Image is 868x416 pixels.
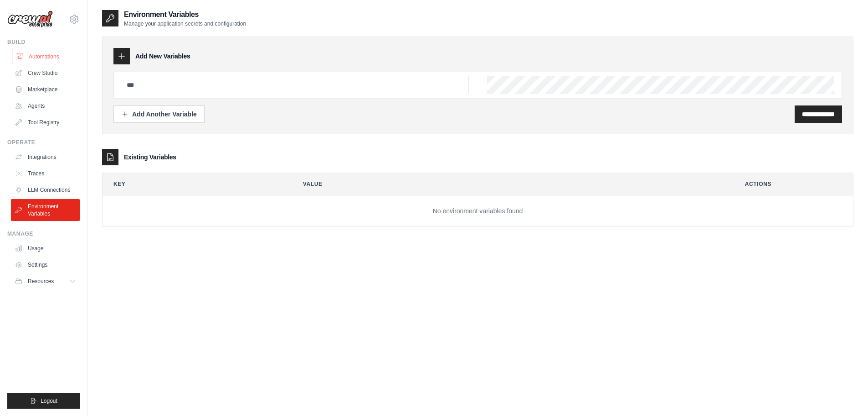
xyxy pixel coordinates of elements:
a: Marketplace [11,82,80,97]
span: Resources [28,278,54,285]
a: Integrations [11,150,80,164]
a: Usage [11,241,80,256]
a: Traces [11,166,80,181]
h3: Add New Variables [135,52,190,61]
div: Manage [7,230,80,237]
div: Add Another Variable [121,110,197,119]
td: No environment variables found [103,195,853,227]
a: LLM Connections [11,183,80,197]
button: Resources [11,274,80,289]
button: Add Another Variable [113,105,205,123]
h3: Existing Variables [124,153,176,162]
a: Environment Variables [11,199,80,221]
span: Logout [41,397,57,405]
div: Operate [7,139,80,146]
p: Manage your application secrets and configuration [124,20,246,27]
th: Key [103,173,285,195]
a: Automations [12,49,81,64]
a: Crew Studio [11,66,80,80]
a: Agents [11,99,80,113]
th: Actions [734,173,853,195]
a: Tool Registry [11,115,80,130]
button: Logout [7,393,80,409]
th: Value [292,173,727,195]
a: Settings [11,258,80,272]
img: Logo [7,11,53,28]
div: Build [7,38,80,46]
h2: Environment Variables [124,9,246,20]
